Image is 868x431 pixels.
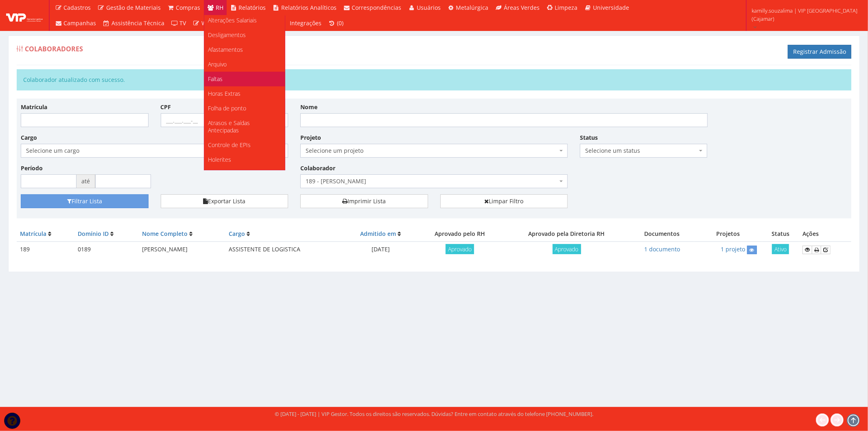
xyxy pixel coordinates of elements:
[112,19,164,27] span: Assistência Técnica
[21,144,288,158] span: Selecione um cargo
[325,15,347,31] a: (0)
[555,4,578,11] span: Limpeza
[21,194,149,208] button: Filtrar Lista
[593,4,629,11] span: Universidade
[440,194,568,208] a: Limpar Filtro
[6,9,43,22] img: logo
[21,134,37,142] label: Cargo
[21,164,43,172] label: Período
[352,4,402,11] span: Correspondências
[337,19,343,27] span: (0)
[204,28,285,42] a: Desligamentos
[446,244,474,254] span: Aprovado
[580,144,708,158] span: Selecione um status
[300,174,568,188] span: 189 - RAFAEL OLIVEIRA DA CONCEIÇÃO
[503,226,630,242] th: Aprovado pela Diretoria RH
[21,103,47,111] label: Matrícula
[204,42,285,57] a: Afastamentos
[216,4,223,11] span: RH
[78,230,109,237] a: Domínio ID
[17,69,851,90] div: Colaborador atualizado com sucesso.
[204,138,285,152] a: Controle de EPIs
[106,4,161,11] span: Gestão de Materiais
[208,75,223,83] span: Faltas
[417,4,441,11] span: Usuários
[585,147,697,155] span: Selecione um status
[17,242,74,257] td: 189
[77,174,95,188] span: até
[275,410,593,418] div: © [DATE] - [DATE] | VIP Gestor. Todos os direitos são reservados. Dúvidas? Entre em contato atrav...
[799,226,851,242] th: Ações
[417,226,503,242] th: Aprovado pelo RH
[772,244,789,254] span: Ativo
[752,7,857,23] span: kamilly.souzalima | VIP [GEOGRAPHIC_DATA] (Cajamar)
[204,167,285,182] a: Informes de Rendimento
[290,19,322,27] span: Integrações
[26,147,278,155] span: Selecione um cargo
[52,15,100,31] a: Campanhas
[721,245,746,253] a: 1 projeto
[788,45,851,59] a: Registrar Admissão
[204,57,285,72] a: Arquivo
[64,4,91,11] span: Cadastros
[300,134,321,142] label: Projeto
[176,4,201,11] span: Compras
[168,15,190,31] a: TV
[553,244,581,254] span: Aprovado
[239,4,266,11] span: Relatórios
[306,147,558,155] span: Selecione um projeto
[208,119,250,134] span: Atrasos e Saídas Antecipadas
[281,4,337,11] span: Relatórios Analíticos
[580,134,598,142] label: Status
[100,15,168,31] a: Assistência Técnica
[694,226,762,242] th: Projetos
[204,13,285,28] a: Alterações Salariais
[64,19,96,27] span: Campanhas
[208,46,243,53] span: Afastamentos
[456,4,489,11] span: Metalúrgica
[345,242,417,257] td: [DATE]
[300,144,568,158] span: Selecione um projeto
[300,164,335,172] label: Colaborador
[161,194,289,208] button: Exportar Lista
[762,226,799,242] th: Status
[208,90,241,97] span: Horas Extras
[139,242,225,257] td: [PERSON_NAME]
[180,19,186,27] span: TV
[208,104,247,112] span: Folha de ponto
[226,242,345,257] td: ASSISTENTE DE LOGISTICA
[142,230,188,237] a: Nome Completo
[300,194,428,208] a: Imprimir Lista
[208,60,227,68] span: Arquivo
[161,113,289,127] input: ___.___.___-__
[204,152,285,167] a: Holerites
[190,15,233,31] a: Workflows
[229,230,245,237] a: Cargo
[300,103,317,111] label: Nome
[201,19,229,27] span: Workflows
[208,141,251,149] span: Controle de EPIs
[504,4,540,11] span: Áreas Verdes
[204,116,285,138] a: Atrasos e Saídas Antecipadas
[644,245,680,253] a: 1 documento
[360,230,396,237] a: Admitido em
[208,156,232,163] span: Holerites
[20,230,46,237] a: Matrícula
[287,15,325,31] a: Integrações
[204,101,285,116] a: Folha de ponto
[204,86,285,101] a: Horas Extras
[204,72,285,86] a: Faltas
[208,16,257,24] span: Alterações Salariais
[25,44,83,53] span: Colaboradores
[74,242,139,257] td: 0189
[208,31,246,39] span: Desligamentos
[306,177,558,185] span: 189 - RAFAEL OLIVEIRA DA CONCEIÇÃO
[630,226,694,242] th: Documentos
[161,103,171,111] label: CPF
